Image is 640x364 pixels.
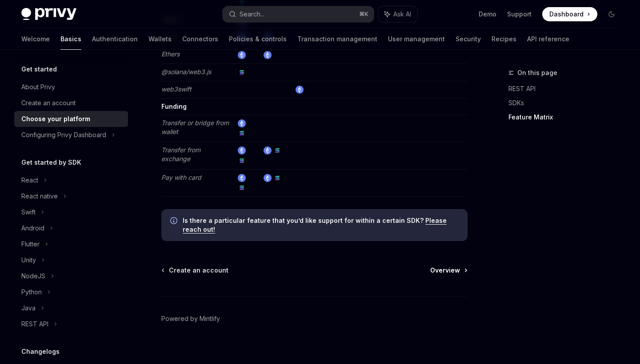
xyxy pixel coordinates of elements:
[170,217,179,226] svg: Info
[182,28,218,50] a: Connectors
[21,64,57,75] h5: Get started
[297,28,377,50] a: Transaction management
[273,146,281,154] img: solana.png
[161,314,220,323] a: Powered by Mintlify
[21,82,55,92] div: About Privy
[183,217,424,224] strong: Is there a particular feature that you’d like support for within a certain SDK?
[296,86,304,94] img: ethereum.png
[238,184,246,192] img: solana.png
[161,146,200,162] em: Transfer from exchange
[21,207,36,218] div: Swift
[21,223,44,233] div: Android
[238,129,246,137] img: solana.png
[542,7,597,21] a: Dashboard
[238,119,246,127] img: ethereum.png
[456,28,481,50] a: Security
[378,6,417,22] button: Ask AI
[238,68,246,76] img: solana.png
[161,119,229,135] em: Transfer or bridge from wallet
[264,51,272,59] img: ethereum.png
[273,174,281,182] img: solana.png
[359,11,368,18] span: ⌘ K
[161,103,187,110] strong: Funding
[60,28,81,50] a: Basics
[223,6,373,22] button: Search...⌘K
[161,50,180,58] em: Ethers
[183,217,447,233] a: Please reach out!
[169,266,228,275] span: Create an account
[21,8,76,20] img: dark logo
[14,111,128,127] a: Choose your platform
[549,10,584,19] span: Dashboard
[238,157,246,165] img: solana.png
[21,157,81,168] h5: Get started by SDK
[21,255,36,265] div: Unity
[229,28,287,50] a: Policies & controls
[508,82,626,96] a: REST API
[240,9,264,20] div: Search...
[21,303,36,313] div: Java
[507,10,532,19] a: Support
[492,28,516,50] a: Recipes
[479,10,496,19] a: Demo
[238,51,246,59] img: ethereum.png
[21,98,76,108] div: Create an account
[21,271,45,281] div: NodeJS
[14,79,128,95] a: About Privy
[508,110,626,124] a: Feature Matrix
[21,346,60,357] h5: Changelogs
[430,266,467,275] a: Overview
[388,28,445,50] a: User management
[21,319,48,329] div: REST API
[393,10,411,19] span: Ask AI
[161,68,211,75] em: @solana/web3.js
[21,114,90,124] div: Choose your platform
[21,191,58,202] div: React native
[21,175,38,186] div: React
[14,95,128,111] a: Create an account
[161,85,192,93] em: web3swift
[604,7,619,21] button: Toggle dark mode
[517,67,557,78] span: On this page
[508,96,626,110] a: SDKs
[238,146,246,154] img: ethereum.png
[21,239,40,249] div: Flutter
[21,28,50,50] a: Welcome
[162,266,228,275] a: Create an account
[527,28,569,50] a: API reference
[264,174,272,182] img: ethereum.png
[430,266,460,275] span: Overview
[148,28,172,50] a: Wallets
[21,287,42,297] div: Python
[92,28,138,50] a: Authentication
[21,130,106,140] div: Configuring Privy Dashboard
[264,146,272,154] img: ethereum.png
[238,174,246,182] img: ethereum.png
[161,174,201,181] em: Pay with card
